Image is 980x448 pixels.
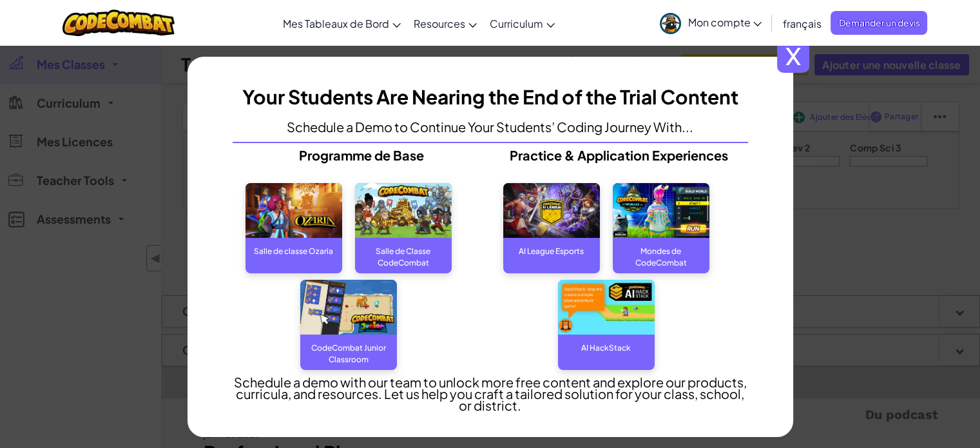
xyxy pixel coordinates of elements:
[503,238,600,264] div: AI League Esports
[276,6,407,41] a: Mes Tableaux de Bord
[355,238,452,264] div: Salle de Classe CodeCombat
[62,10,175,36] img: CodeCombat logo
[558,335,655,360] div: AI HackStack
[414,17,465,30] span: Resources
[245,238,342,264] div: Salle de classe Ozaria
[233,376,748,411] p: Schedule a demo with our team to unlock more free content and explore our products, curricula, ​a...
[558,280,655,335] img: AI Hackstack
[776,6,827,41] a: français
[407,6,483,41] a: Resources
[233,150,490,161] p: Programme de Base
[782,17,821,30] span: français
[613,238,709,264] div: Mondes de CodeCombat
[287,121,693,133] p: Schedule a Demo to Continue Your Students’ Coding Journey With...
[483,6,561,41] a: Curriculum
[660,13,681,34] img: avatar
[653,3,768,43] a: Mon compte
[242,83,738,112] h3: Your Students Are Nearing the End of the Trial Content
[687,15,762,29] span: Mon compte
[283,17,389,30] span: Mes Tableaux de Bord
[831,11,927,35] a: Demander un devis
[490,150,748,161] p: Practice & Application Experiences
[355,183,452,238] img: CodeCombat
[490,17,543,30] span: Curriculum
[300,280,397,335] img: CodeCombat Junior
[503,183,600,238] img: AI League
[777,41,809,73] span: x
[613,183,709,238] img: CodeCombat World
[300,335,397,360] div: CodeCombat Junior Classroom
[245,183,342,238] img: Ozaria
